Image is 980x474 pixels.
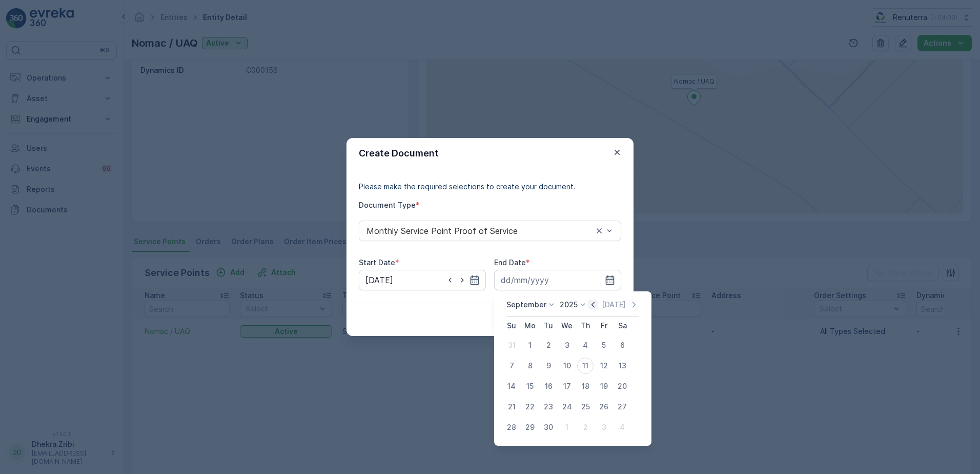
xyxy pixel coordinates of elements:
[540,399,557,415] div: 23
[558,317,576,335] th: Wednesday
[595,317,613,335] th: Friday
[503,378,520,394] div: 14
[522,399,538,415] div: 22
[359,258,395,267] label: Start Date
[577,419,594,436] div: 2
[502,317,521,335] th: Sunday
[522,358,538,374] div: 8
[522,378,538,394] div: 15
[359,182,621,192] p: Please make the required selections to create your document.
[506,300,546,310] p: September
[614,399,630,415] div: 27
[559,399,575,415] div: 24
[577,358,594,374] div: 11
[522,337,538,353] div: 1
[559,337,575,353] div: 3
[359,201,416,209] label: Document Type
[596,419,612,436] div: 3
[577,399,594,415] div: 25
[613,317,631,335] th: Saturday
[503,399,520,415] div: 21
[503,419,520,436] div: 28
[596,399,612,415] div: 26
[596,337,612,353] div: 5
[576,317,595,335] th: Thursday
[521,317,539,335] th: Monday
[494,258,526,267] label: End Date
[614,419,630,436] div: 4
[540,337,557,353] div: 2
[539,317,558,335] th: Tuesday
[494,270,621,290] input: dd/mm/yyyy
[614,337,630,353] div: 6
[559,358,575,374] div: 10
[596,358,612,374] div: 12
[614,358,630,374] div: 13
[540,419,557,436] div: 30
[359,146,439,161] p: Create Document
[540,358,557,374] div: 9
[577,378,594,394] div: 18
[559,378,575,394] div: 17
[540,378,557,394] div: 16
[359,270,486,290] input: dd/mm/yyyy
[602,300,626,310] p: [DATE]
[503,337,520,353] div: 31
[522,419,538,436] div: 29
[559,419,575,436] div: 1
[614,378,630,394] div: 20
[596,378,612,394] div: 19
[577,337,594,353] div: 4
[503,358,520,374] div: 7
[560,300,578,310] p: 2025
